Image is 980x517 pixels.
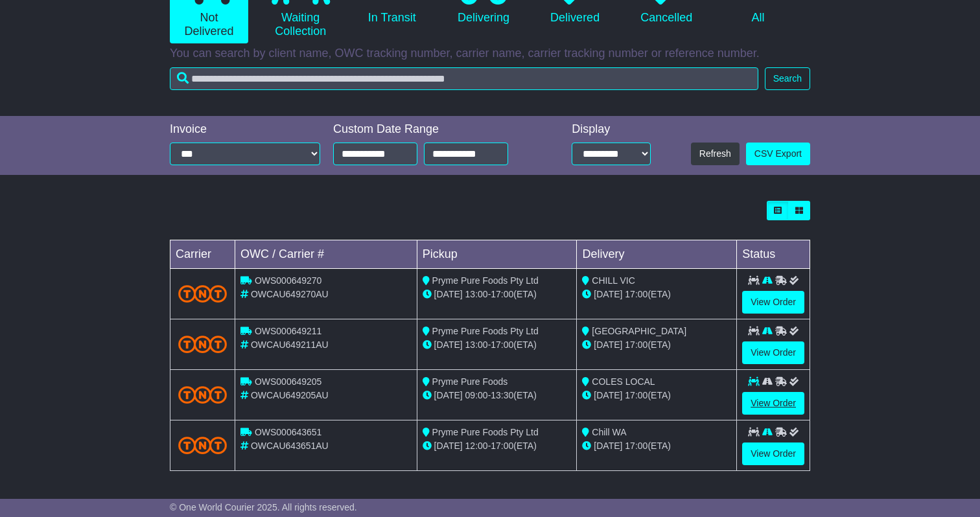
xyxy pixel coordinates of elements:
[423,389,572,402] div: - (ETA)
[432,326,539,336] span: Pryme Pure Foods Pty Ltd
[742,291,804,314] a: View Order
[592,275,635,286] span: CHILL VIC
[255,376,322,387] span: OWS000649205
[255,275,322,286] span: OWS000649270
[255,326,322,336] span: OWS000649211
[423,288,572,301] div: - (ETA)
[625,441,647,451] span: 17:00
[251,390,329,400] span: OWCAU649205AU
[465,441,488,451] span: 12:00
[178,285,227,303] img: TNT_Domestic.png
[178,386,227,404] img: TNT_Domestic.png
[742,392,804,415] a: View Order
[737,240,810,269] td: Status
[170,47,810,61] p: You can search by client name, OWC tracking number, carrier name, carrier tracking number or refe...
[582,338,731,352] div: (ETA)
[235,240,417,269] td: OWC / Carrier #
[742,341,804,364] a: View Order
[434,289,463,299] span: [DATE]
[594,339,622,350] span: [DATE]
[491,339,513,350] span: 17:00
[465,339,488,350] span: 13:00
[251,339,329,350] span: OWCAU649211AU
[746,143,810,165] a: CSV Export
[582,389,731,402] div: (ETA)
[178,336,227,353] img: TNT_Domestic.png
[592,427,626,437] span: Chill WA
[251,441,329,451] span: OWCAU643651AU
[170,502,357,512] span: © One World Courier 2025. All rights reserved.
[594,289,622,299] span: [DATE]
[577,240,737,269] td: Delivery
[582,439,731,453] div: (ETA)
[432,275,539,286] span: Pryme Pure Foods Pty Ltd
[765,67,810,90] button: Search
[432,427,539,437] span: Pryme Pure Foods Pty Ltd
[465,390,488,400] span: 09:00
[423,439,572,453] div: - (ETA)
[178,437,227,454] img: TNT_Domestic.png
[255,427,322,437] span: OWS000643651
[592,376,655,387] span: COLES LOCAL
[594,441,622,451] span: [DATE]
[491,289,513,299] span: 17:00
[491,441,513,451] span: 17:00
[572,122,651,137] div: Display
[170,240,235,269] td: Carrier
[434,441,463,451] span: [DATE]
[491,390,513,400] span: 13:30
[434,339,463,350] span: [DATE]
[594,390,622,400] span: [DATE]
[423,338,572,352] div: - (ETA)
[625,289,647,299] span: 17:00
[582,288,731,301] div: (ETA)
[251,289,329,299] span: OWCAU649270AU
[465,289,488,299] span: 13:00
[333,122,538,137] div: Custom Date Range
[417,240,577,269] td: Pickup
[432,376,508,387] span: Pryme Pure Foods
[625,339,647,350] span: 17:00
[592,326,686,336] span: [GEOGRAPHIC_DATA]
[742,442,804,465] a: View Order
[625,390,647,400] span: 17:00
[170,122,320,137] div: Invoice
[691,143,740,165] button: Refresh
[434,390,463,400] span: [DATE]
